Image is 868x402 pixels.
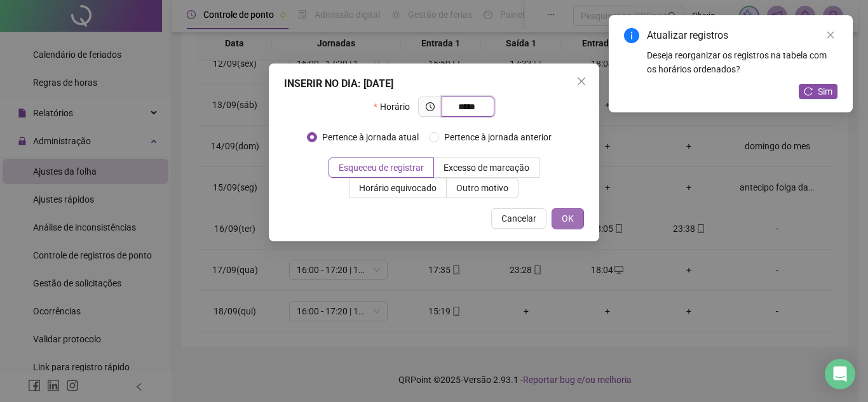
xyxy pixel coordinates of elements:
span: info-circle [624,28,639,43]
div: INSERIR NO DIA : [DATE] [284,76,584,91]
span: Outro motivo [456,183,508,193]
span: Horário equivocado [359,183,437,193]
div: Open Intercom Messenger [825,359,855,389]
span: Sim [818,84,832,98]
span: OK [562,211,574,225]
button: Cancelar [491,208,546,229]
span: clock-circle [426,102,435,111]
span: Pertence à jornada atual [317,130,424,144]
span: reload [804,87,813,96]
button: Close [571,71,592,91]
span: close [576,76,587,86]
span: Cancelar [501,211,536,225]
span: close [826,30,835,39]
div: Atualizar registros [647,28,837,43]
span: Pertence à jornada anterior [439,130,557,144]
button: OK [552,208,584,229]
span: Excesso de marcação [444,163,529,173]
div: Deseja reorganizar os registros na tabela com os horários ordenados? [647,48,837,76]
span: Esqueceu de registrar [339,163,424,173]
label: Horário [374,97,417,117]
a: Close [824,28,837,42]
button: Sim [799,84,837,99]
